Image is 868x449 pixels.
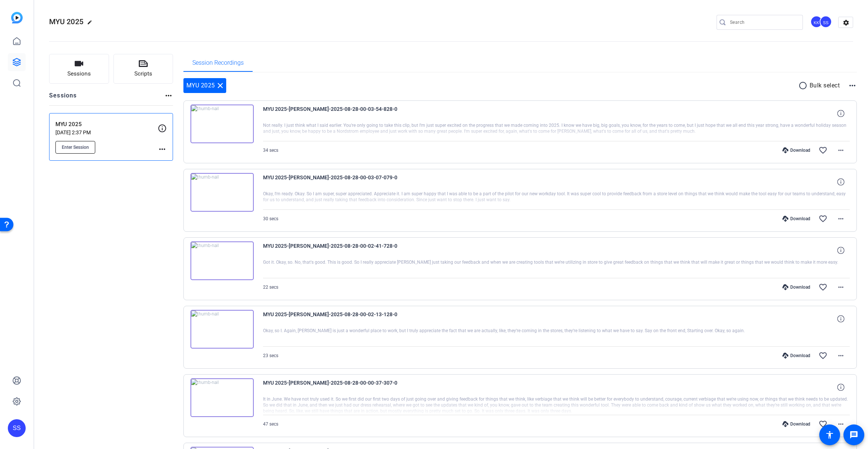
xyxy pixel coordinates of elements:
span: MYU 2025-[PERSON_NAME]-2025-08-28-00-00-37-307-0 [263,378,401,396]
span: Enter Session [62,144,89,150]
div: KK [810,16,823,28]
div: Download [779,284,814,290]
button: Enter Session [55,141,95,154]
span: Scripts [134,70,152,78]
mat-icon: accessibility [825,430,834,439]
span: 30 secs [263,216,278,221]
img: thumb-nail [190,310,254,349]
mat-icon: more_horiz [848,81,857,90]
ngx-avatar: Stephen Sadis [820,16,833,29]
mat-icon: more_horiz [836,351,845,360]
span: 34 secs [263,148,278,153]
span: 23 secs [263,353,278,358]
img: blue-gradient.svg [11,12,23,23]
span: 22 secs [263,285,278,290]
mat-icon: more_horiz [836,146,845,155]
span: MYU 2025 [49,17,83,26]
mat-icon: favorite_border [819,283,827,292]
div: Download [779,216,814,222]
mat-icon: favorite_border [819,420,827,429]
input: Search [730,18,797,27]
mat-icon: more_horiz [158,145,167,154]
mat-icon: more_horiz [836,420,845,429]
mat-icon: more_horiz [836,283,845,292]
mat-icon: favorite_border [819,214,827,223]
div: SS [820,16,832,28]
button: Sessions [49,54,109,84]
span: MYU 2025-[PERSON_NAME]-2025-08-28-00-02-13-128-0 [263,310,401,328]
mat-icon: edit [87,20,96,29]
div: MYU 2025 [183,78,226,93]
mat-icon: favorite_border [819,351,827,360]
span: 47 secs [263,421,278,427]
mat-icon: more_horiz [164,91,173,100]
span: MYU 2025-[PERSON_NAME]-2025-08-28-00-02-41-728-0 [263,241,401,259]
mat-icon: more_horiz [836,214,845,223]
span: Session Recordings [192,60,244,66]
span: MYU 2025-[PERSON_NAME]-2025-08-28-00-03-54-828-0 [263,105,401,122]
ngx-avatar: Kyle Kegley [810,16,823,29]
img: thumb-nail [190,105,254,143]
mat-icon: favorite_border [819,146,827,155]
span: MYU 2025-[PERSON_NAME]-2025-08-28-00-03-07-079-0 [263,173,401,191]
mat-icon: close [216,81,225,90]
div: Download [779,353,814,359]
div: SS [8,419,26,437]
mat-icon: message [849,430,858,439]
p: Bulk select [810,81,840,90]
p: [DATE] 2:37 PM [55,129,158,135]
div: Download [779,147,814,153]
mat-icon: settings [839,17,853,28]
p: MYU 2025 [55,120,158,129]
div: Download [779,421,814,427]
button: Scripts [113,54,173,84]
mat-icon: radio_button_unchecked [798,81,810,90]
h2: Sessions [49,91,77,105]
img: thumb-nail [190,241,254,280]
img: thumb-nail [190,173,254,212]
img: thumb-nail [190,378,254,417]
span: Sessions [67,70,91,78]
